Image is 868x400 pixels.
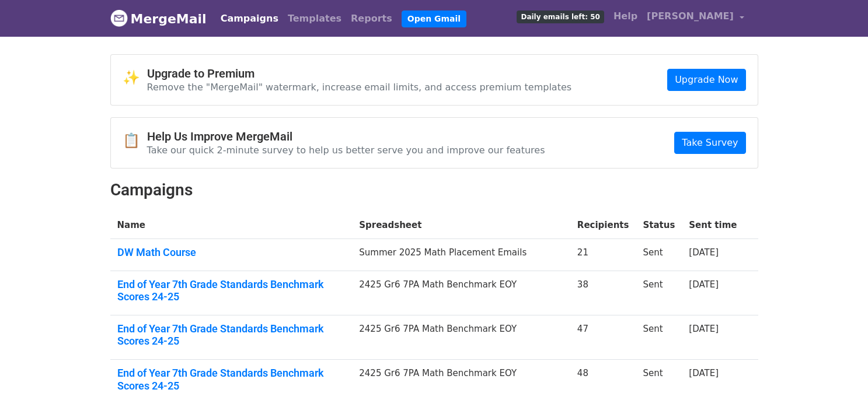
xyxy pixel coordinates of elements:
td: 38 [570,271,636,315]
span: 📋 [123,132,147,149]
td: Sent [636,315,682,359]
a: Help [609,5,642,28]
td: 2425 Gr6 7PA Math Benchmark EOY [352,315,570,359]
a: Campaigns [216,7,283,30]
iframe: Chat Widget [810,344,868,400]
a: Daily emails left: 50 [512,5,608,28]
th: Spreadsheet [352,212,570,239]
th: Recipients [570,212,636,239]
td: 2425 Gr6 7PA Math Benchmark EOY [352,271,570,315]
a: End of Year 7th Grade Standards Benchmark Scores 24-25 [117,322,346,348]
p: Take our quick 2-minute survey to help us better serve you and improve our features [147,144,545,156]
td: Summer 2025 Math Placement Emails [352,239,570,271]
a: End of Year 7th Grade Standards Benchmark Scores 24-25 [117,278,346,303]
th: Name [110,212,353,239]
td: 47 [570,315,636,359]
a: Reports [346,7,397,30]
a: DW Math Course [117,246,346,259]
a: [DATE] [689,368,719,378]
a: [DATE] [689,279,719,290]
h4: Help Us Improve MergeMail [147,129,545,143]
a: Take Survey [674,132,745,154]
th: Status [636,212,682,239]
a: [DATE] [689,247,719,258]
td: Sent [636,239,682,271]
td: 21 [570,239,636,271]
h2: Campaigns [110,180,758,200]
a: End of Year 7th Grade Standards Benchmark Scores 24-25 [117,367,346,392]
span: [PERSON_NAME] [647,9,734,23]
img: MergeMail logo [110,9,128,27]
a: MergeMail [110,6,207,31]
h4: Upgrade to Premium [147,66,572,80]
span: ✨ [123,69,147,86]
a: [PERSON_NAME] [642,5,748,32]
span: Daily emails left: 50 [517,10,604,23]
th: Sent time [682,212,744,239]
td: Sent [636,271,682,315]
p: Remove the "MergeMail" watermark, increase email limits, and access premium templates [147,81,572,93]
a: Upgrade Now [667,69,745,91]
a: Open Gmail [402,10,466,27]
a: Templates [283,7,346,30]
a: [DATE] [689,324,719,334]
